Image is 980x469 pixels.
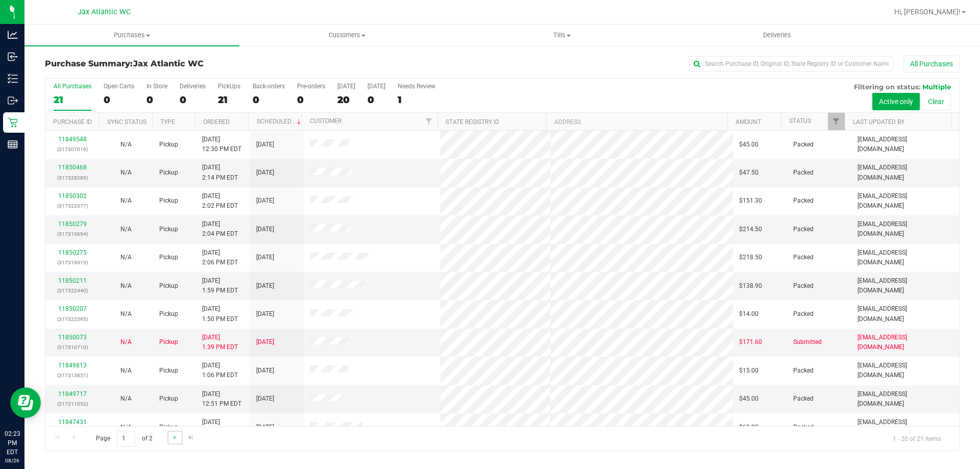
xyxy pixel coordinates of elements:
[793,168,814,178] span: Packed
[922,83,951,91] span: Multiple
[854,83,920,91] span: Filtering on status:
[180,94,206,106] div: 0
[828,113,845,130] a: Filter
[167,431,182,445] a: Go to the next page
[120,394,132,404] button: N/A
[446,118,499,126] a: State Registry ID
[8,73,18,84] inline-svg: Inventory
[8,95,18,106] inline-svg: Outbound
[256,366,274,376] span: [DATE]
[53,118,92,126] a: Purchase ID
[120,366,132,376] button: N/A
[8,52,18,62] inline-svg: Inbound
[793,196,814,206] span: Packed
[52,144,93,154] p: (317307016)
[903,55,960,72] button: All Purchases
[793,337,822,347] span: Submitted
[159,196,178,206] span: Pickup
[240,31,454,40] span: Customers
[120,309,132,319] button: N/A
[367,83,385,90] div: [DATE]
[8,30,18,40] inline-svg: Analytics
[5,429,20,457] p: 02:23 PM EDT
[52,314,93,324] p: (317322595)
[853,118,904,126] a: Last Updated By
[297,94,325,106] div: 0
[857,417,953,437] span: [EMAIL_ADDRESS][DOMAIN_NAME]
[120,141,132,148] span: Not Applicable
[52,173,93,183] p: (317328289)
[8,117,18,128] inline-svg: Retail
[104,94,134,106] div: 0
[52,399,93,409] p: (317311052)
[120,197,132,204] span: Not Applicable
[120,367,132,374] span: Not Applicable
[739,168,758,178] span: $47.50
[120,168,132,178] button: N/A
[52,286,93,295] p: (317322440)
[454,24,669,46] a: Tills
[117,431,135,447] input: 1
[253,83,285,90] div: Back-orders
[202,361,238,380] span: [DATE] 1:06 PM EDT
[58,192,87,200] a: 11850302
[52,342,93,352] p: (317310710)
[857,248,953,267] span: [EMAIL_ADDRESS][DOMAIN_NAME]
[749,31,805,40] span: Deliveries
[104,83,134,90] div: Open Carts
[857,191,953,211] span: [EMAIL_ADDRESS][DOMAIN_NAME]
[58,334,87,341] a: 11850073
[421,113,437,130] a: Filter
[52,371,93,380] p: (317313851)
[58,418,87,426] a: 11847431
[256,225,274,234] span: [DATE]
[45,59,350,68] h3: Purchase Summary:
[133,59,204,68] span: Jax Atlantic WC
[670,24,885,46] a: Deliveries
[120,254,132,261] span: Not Applicable
[10,387,41,418] iframe: Resource center
[793,423,814,432] span: Packed
[739,225,762,234] span: $214.50
[793,366,814,376] span: Packed
[872,93,920,110] button: Active only
[256,394,274,404] span: [DATE]
[120,226,132,233] span: Not Applicable
[793,281,814,291] span: Packed
[857,361,953,380] span: [EMAIL_ADDRESS][DOMAIN_NAME]
[159,337,178,347] span: Pickup
[58,249,87,256] a: 11850275
[120,169,132,176] span: Not Applicable
[58,390,87,398] a: 11849717
[202,163,238,182] span: [DATE] 2:14 PM EDT
[256,309,274,319] span: [DATE]
[8,139,18,150] inline-svg: Reports
[739,253,762,262] span: $218.50
[218,94,240,106] div: 21
[337,94,355,106] div: 20
[739,394,758,404] span: $45.00
[736,118,761,126] a: Amount
[146,83,167,90] div: In Store
[202,135,241,154] span: [DATE] 12:30 PM EDT
[160,118,175,126] a: Type
[120,225,132,234] button: N/A
[180,83,206,90] div: Deliveries
[739,196,762,206] span: $151.30
[857,389,953,409] span: [EMAIL_ADDRESS][DOMAIN_NAME]
[120,196,132,206] button: N/A
[52,258,93,267] p: (317319019)
[202,333,238,352] span: [DATE] 1:39 PM EDT
[159,281,178,291] span: Pickup
[218,83,240,90] div: PickUps
[739,309,758,319] span: $14.00
[337,83,355,90] div: [DATE]
[256,196,274,206] span: [DATE]
[146,94,167,106] div: 0
[58,362,87,369] a: 11849813
[739,366,758,376] span: $15.00
[24,31,239,40] span: Purchases
[857,163,953,182] span: [EMAIL_ADDRESS][DOMAIN_NAME]
[793,309,814,319] span: Packed
[256,423,274,432] span: [DATE]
